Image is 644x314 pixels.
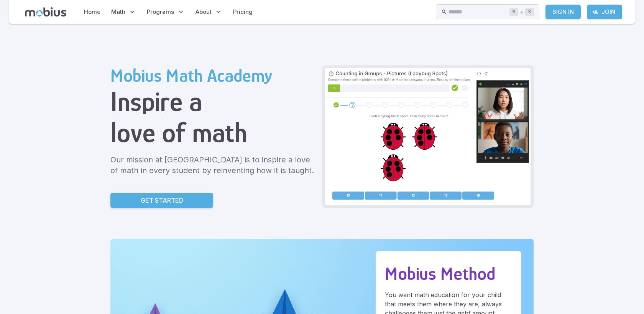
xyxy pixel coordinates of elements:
[110,154,316,176] p: Our mission at [GEOGRAPHIC_DATA] is to inspire a love of math in every student by reinventing how...
[110,86,316,117] h1: Inspire a
[147,8,174,16] span: Programs
[587,5,622,19] a: Join
[385,263,512,284] h2: Mobius Method
[231,3,255,21] a: Pricing
[325,68,531,205] img: Grade 2 Class
[141,196,183,205] p: Get Started
[509,8,518,16] kbd: ⌘
[509,7,534,17] div: +
[82,3,103,21] a: Home
[110,193,213,208] a: Get Started
[545,5,581,19] a: Sign In
[110,117,316,148] h1: love of math
[111,8,125,16] span: Math
[525,8,534,16] kbd: k
[110,65,316,86] h2: Mobius Math Academy
[195,8,212,16] span: About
